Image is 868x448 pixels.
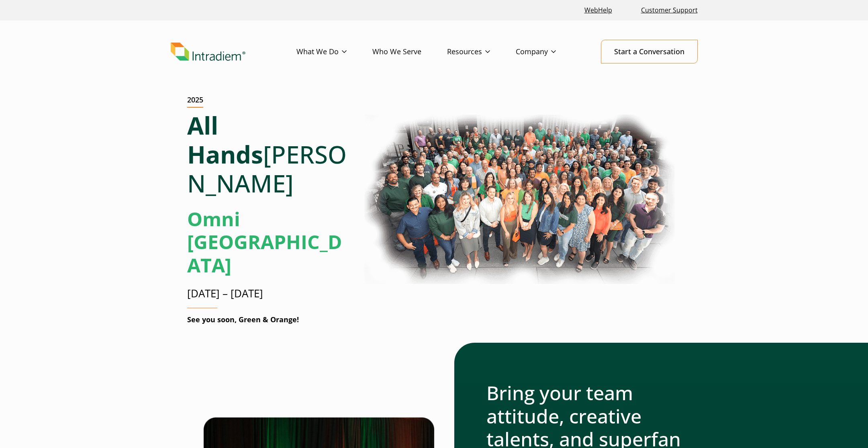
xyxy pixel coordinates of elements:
a: Customer Support [638,2,701,19]
strong: All Hands [187,109,263,171]
a: What We Do [296,40,372,63]
a: Start a Conversation [601,40,698,63]
p: [DATE] – [DATE] [187,286,347,301]
h1: [PERSON_NAME] [187,111,347,198]
strong: See you soon, Green & Orange! [187,315,299,324]
strong: Omni [GEOGRAPHIC_DATA] [187,206,342,278]
a: Link opens in a new window [581,2,615,19]
img: Intradiem [171,43,245,61]
a: Company [516,40,582,63]
h2: 2025 [187,96,203,108]
a: Link to homepage of Intradiem [171,43,296,61]
a: Resources [447,40,516,63]
a: Who We Serve [372,40,447,63]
